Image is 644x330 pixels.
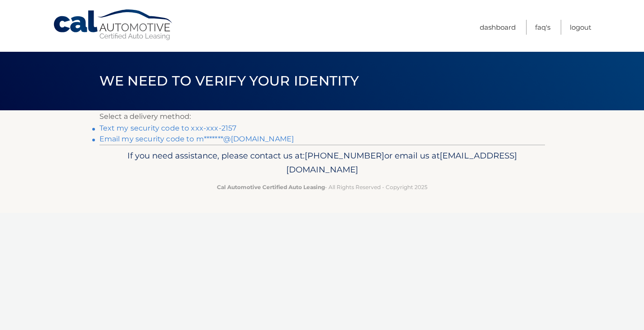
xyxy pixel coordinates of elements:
[99,72,359,89] span: We need to verify your identity
[535,20,550,35] a: FAQ's
[570,20,591,35] a: Logout
[217,184,325,190] strong: Cal Automotive Certified Auto Leasing
[480,20,516,35] a: Dashboard
[105,149,539,177] p: If you need assistance, please contact us at: or email us at
[53,9,174,41] a: Cal Automotive
[99,110,545,123] p: Select a delivery method:
[305,150,384,161] span: [PHONE_NUMBER]
[99,124,237,132] a: Text my security code to xxx-xxx-2157
[105,182,539,192] p: - All Rights Reserved - Copyright 2025
[99,135,294,143] a: Email my security code to m*******@[DOMAIN_NAME]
